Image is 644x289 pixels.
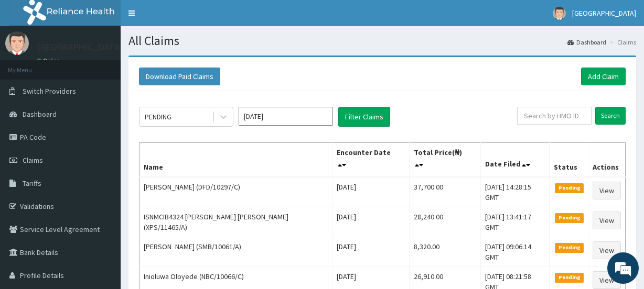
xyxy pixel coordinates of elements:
[23,155,43,165] span: Claims
[593,241,621,259] a: View
[37,42,123,52] p: [GEOGRAPHIC_DATA]
[239,107,333,126] input: Select Month and Year
[481,237,550,267] td: [DATE] 09:06:14 GMT
[572,8,636,18] span: [GEOGRAPHIC_DATA]
[555,183,584,193] span: Pending
[555,213,584,223] span: Pending
[595,107,626,125] input: Search
[332,237,409,267] td: [DATE]
[555,243,584,252] span: Pending
[5,31,29,55] img: User Image
[410,177,481,207] td: 37,700.00
[593,212,621,229] a: View
[332,207,409,237] td: [DATE]
[593,182,621,199] a: View
[410,143,481,177] th: Total Price(₦)
[139,68,220,85] button: Download Paid Claims
[555,273,584,282] span: Pending
[145,112,171,122] div: PENDING
[550,143,588,177] th: Status
[593,271,621,289] a: View
[581,68,626,85] a: Add Claim
[410,207,481,237] td: 28,240.00
[553,7,566,20] img: User Image
[481,143,550,177] th: Date Filed
[139,207,332,237] td: ISNMCIB4324 [PERSON_NAME] [PERSON_NAME] (XPS/11465/A)
[139,177,332,207] td: [PERSON_NAME] (DFD/10297/C)
[607,38,636,47] li: Claims
[128,34,636,48] h1: All Claims
[139,143,332,177] th: Name
[332,177,409,207] td: [DATE]
[23,109,57,119] span: Dashboard
[139,237,332,267] td: [PERSON_NAME] (SMB/10061/A)
[481,177,550,207] td: [DATE] 14:28:15 GMT
[517,107,592,125] input: Search by HMO ID
[332,143,409,177] th: Encounter Date
[481,207,550,237] td: [DATE] 13:41:17 GMT
[37,57,62,64] a: Online
[338,107,390,127] button: Filter Claims
[410,237,481,267] td: 8,320.00
[588,143,625,177] th: Actions
[23,179,41,188] span: Tariffs
[567,38,606,47] a: Dashboard
[23,86,76,96] span: Switch Providers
